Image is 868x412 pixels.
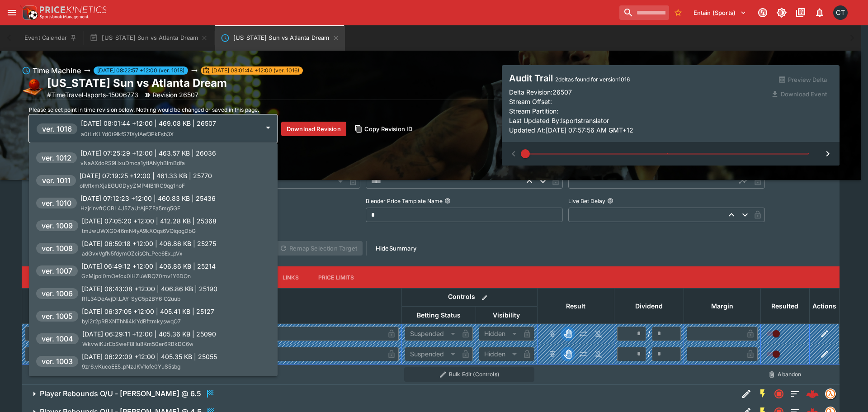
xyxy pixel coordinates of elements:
[42,333,73,344] h6: ver. 1004
[81,261,216,271] p: [DATE] 06:49:12 +12:00 | 406.86 KB | 25214
[82,239,216,248] p: [DATE] 06:59:18 +12:00 | 406.86 KB | 25275
[80,160,185,166] span: vNaAXdoRS9HxuDmca1ytlANyhBlmBdfa
[81,273,191,279] span: GzMjpoi0mOefcx0lHZuWRQ70mv1Y6DOn
[82,250,183,257] span: adGvxVgfN5fdymOZcisCh_Pee6Ex_pVx
[82,341,193,347] span: WkvwiKJrEbSweF8Hu8Km50er6RBkDC6w
[82,363,180,370] span: 9zr6.vKucoEE5_pNzJKV1ofe0YuS5sbg
[82,284,217,294] p: [DATE] 06:43:08 +12:00 | 406.86 KB | 25190
[82,352,217,361] p: [DATE] 06:22:09 +12:00 | 405.35 KB | 25055
[82,318,181,325] span: byi2r2pRBXNThNi4kiYdBfttmkyswqO7
[80,194,216,203] p: [DATE] 07:12:23 +12:00 | 460.83 KB | 25436
[80,205,180,212] span: HzjrinvftCCBL4J5ZaUtAjPZFa5mg5GF
[80,148,216,158] p: [DATE] 07:25:29 +12:00 | 463.57 KB | 26036
[42,220,73,231] h6: ver. 1009
[82,295,180,302] span: RfL34DeAvjDI.LAY_SyC5p2BY6_O2uub
[42,311,73,322] h6: ver. 1005
[42,288,73,299] h6: ver. 1006
[82,227,196,234] span: tmJwUWXG046mN4yA9kXOqs6VQiqogDbG
[42,265,72,276] h6: ver. 1007
[42,243,73,254] h6: ver. 1008
[82,329,216,339] p: [DATE] 06:29:11 +12:00 | 405.36 KB | 25090
[82,216,217,226] p: [DATE] 07:05:20 +12:00 | 412.28 KB | 25368
[80,171,212,180] p: [DATE] 07:19:25 +12:00 | 461.33 KB | 25770
[42,152,71,163] h6: ver. 1012
[42,356,73,367] h6: ver. 1003
[80,182,185,189] span: olM1xmXjaEGU0DyyZMP4IB1RC9qg1noF
[82,307,214,316] p: [DATE] 06:37:05 +12:00 | 405.41 KB | 25127
[42,175,71,186] h6: ver. 1011
[42,198,71,208] h6: ver. 1010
